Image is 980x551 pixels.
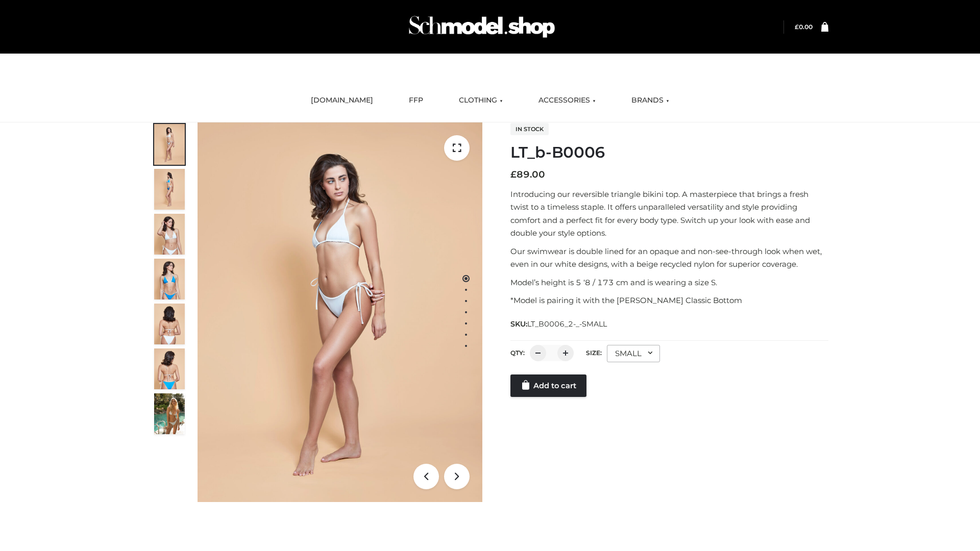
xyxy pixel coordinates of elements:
p: Our swimwear is double lined for an opaque and non-see-through look when wet, even in our white d... [510,245,828,271]
img: Schmodel Admin 964 [405,7,558,47]
p: Introducing our reversible triangle bikini top. A masterpiece that brings a fresh twist to a time... [510,188,828,240]
span: SKU: [510,318,608,330]
span: £ [795,23,799,31]
bdi: 89.00 [510,169,545,180]
a: ACCESSORIES [531,89,603,112]
img: ArielClassicBikiniTop_CloudNine_AzureSky_OW114ECO_1-scaled.jpg [154,124,185,165]
label: QTY: [510,349,525,357]
bdi: 0.00 [795,23,813,31]
a: [DOMAIN_NAME] [303,89,381,112]
h1: LT_b-B0006 [510,143,828,162]
p: Model’s height is 5 ‘8 / 173 cm and is wearing a size S. [510,276,828,289]
a: BRANDS [624,89,677,112]
span: In stock [510,123,549,135]
img: ArielClassicBikiniTop_CloudNine_AzureSky_OW114ECO_2-scaled.jpg [154,169,185,210]
img: ArielClassicBikiniTop_CloudNine_AzureSky_OW114ECO_7-scaled.jpg [154,304,185,344]
a: CLOTHING [451,89,510,112]
span: £ [510,169,517,180]
img: ArielClassicBikiniTop_CloudNine_AzureSky_OW114ECO_8-scaled.jpg [154,348,185,389]
img: ArielClassicBikiniTop_CloudNine_AzureSky_OW114ECO_3-scaled.jpg [154,214,185,255]
a: Add to cart [510,374,586,397]
img: Arieltop_CloudNine_AzureSky2.jpg [154,393,185,434]
img: ArielClassicBikiniTop_CloudNine_AzureSky_OW114ECO_4-scaled.jpg [154,259,185,299]
img: ArielClassicBikiniTop_CloudNine_AzureSky_OW114ECO_1 [198,122,482,502]
a: £0.00 [795,23,813,31]
a: FFP [401,89,431,112]
div: SMALL [607,345,660,362]
p: *Model is pairing it with the [PERSON_NAME] Classic Bottom [510,294,828,307]
span: LT_B0006_2-_-SMALL [527,319,607,329]
label: Size: [586,349,602,357]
